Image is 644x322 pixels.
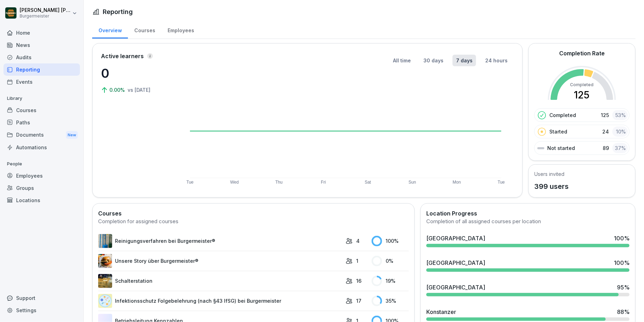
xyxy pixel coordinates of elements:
button: 24 hours [482,55,511,66]
div: 10 % [612,126,628,137]
button: 7 days [453,55,476,66]
div: Documents [4,129,80,142]
img: zojjtgecl3qaq1n3gyboj7fn.png [98,274,112,288]
p: 399 users [534,181,569,192]
div: Konstanzer [426,308,456,316]
p: [PERSON_NAME] [PERSON_NAME] [PERSON_NAME] [20,7,71,13]
a: DocumentsNew [4,129,80,142]
a: Reporting [4,63,80,76]
text: Thu [275,180,283,185]
div: 100 % [614,259,630,267]
a: Employees [161,21,200,39]
div: 0 % [372,256,409,266]
a: Unsere Story über Burgermeister® [98,254,342,268]
div: [GEOGRAPHIC_DATA] [426,234,485,242]
div: Support [4,292,80,304]
text: Tue [498,180,505,185]
p: Not started [547,144,575,152]
a: Paths [4,116,80,129]
div: 100 % [614,234,630,242]
h2: Completion Rate [559,49,605,57]
p: vs [DATE] [128,86,150,94]
div: 88 % [617,308,630,316]
a: Events [4,76,80,88]
a: [GEOGRAPHIC_DATA]100% [423,231,632,250]
p: 17 [356,297,361,304]
div: 37 % [612,143,628,153]
a: Employees [4,170,80,182]
a: News [4,39,80,51]
p: 4 [356,237,360,245]
p: Active learners [101,52,144,60]
div: 100 % [372,236,409,246]
a: Reinigungsverfahren bei Burgermeister® [98,234,342,248]
p: 0 [101,64,171,83]
h5: Users invited [534,170,569,178]
a: Automations [4,141,80,153]
div: 19 % [372,276,409,286]
a: Infektionsschutz Folgebelehrung (nach §43 IfSG) bei Burgermeister [98,294,342,308]
p: 0.00% [109,86,126,94]
div: New [66,131,78,139]
text: Mon [453,180,461,185]
p: Burgermeister [20,14,71,19]
h2: Courses [98,209,409,218]
text: Sat [365,180,371,185]
p: People [4,158,80,170]
a: Courses [4,104,80,116]
img: x1nnh2ybbqo7uzpnjugev9cm.png [98,294,112,308]
a: Audits [4,51,80,63]
a: Groups [4,182,80,194]
div: [GEOGRAPHIC_DATA] [426,259,485,267]
div: Completion for assigned courses [98,218,409,226]
p: 1 [356,257,358,265]
text: Tue [187,180,194,185]
a: Home [4,27,80,39]
text: Sun [409,180,416,185]
p: Started [549,128,567,135]
p: 16 [356,277,361,285]
a: Schalterstation [98,274,342,288]
p: 89 [603,144,609,152]
p: 125 [601,111,609,119]
a: [GEOGRAPHIC_DATA]100% [423,256,632,275]
img: koo5icv7lj8zr1vdtkxmkv8m.png [98,234,112,248]
img: yk83gqu5jn5gw35qhtj3mpve.png [98,254,112,268]
p: 24 [602,128,609,135]
a: Courses [128,21,161,39]
div: [GEOGRAPHIC_DATA] [426,283,485,292]
a: [GEOGRAPHIC_DATA]95% [423,280,632,299]
div: Completion of all assigned courses per location [426,218,630,226]
div: 95 % [617,283,630,292]
a: Overview [92,21,128,39]
text: Wed [230,180,239,185]
p: Library [4,93,80,104]
div: 35 % [372,296,409,306]
a: Settings [4,304,80,316]
button: All time [389,55,414,66]
div: 53 % [612,110,628,120]
text: Fri [321,180,326,185]
h1: Reporting [103,7,133,16]
p: Completed [549,111,576,119]
h2: Location Progress [426,209,630,218]
a: Locations [4,194,80,206]
button: 30 days [420,55,447,66]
